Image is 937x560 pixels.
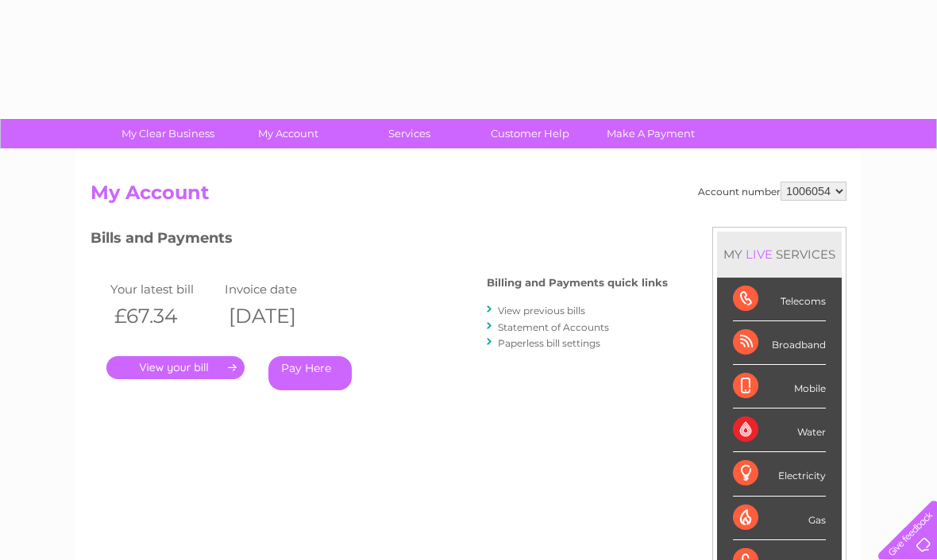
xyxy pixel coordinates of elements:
[498,337,600,349] a: Paperless bill settings
[223,119,354,148] a: My Account
[742,247,776,262] div: LIVE
[733,321,826,365] div: Broadband
[106,278,221,300] td: Your latest bill
[221,278,335,300] td: Invoice date
[733,452,826,496] div: Electricity
[91,182,846,212] h2: My Account
[733,365,826,408] div: Mobile
[465,119,596,148] a: Customer Help
[344,119,475,148] a: Services
[268,356,352,390] a: Pay Here
[498,321,609,333] a: Statement of Accounts
[487,277,668,289] h4: Billing and Payments quick links
[733,497,826,540] div: Gas
[102,119,233,148] a: My Clear Business
[498,305,585,316] a: View previous bills
[717,232,842,277] div: MY SERVICES
[221,300,335,332] th: [DATE]
[733,408,826,452] div: Water
[106,300,221,332] th: £67.34
[585,119,716,148] a: Make A Payment
[106,356,245,379] a: .
[698,182,846,201] div: Account number
[91,227,668,255] h3: Bills and Payments
[733,278,826,321] div: Telecoms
